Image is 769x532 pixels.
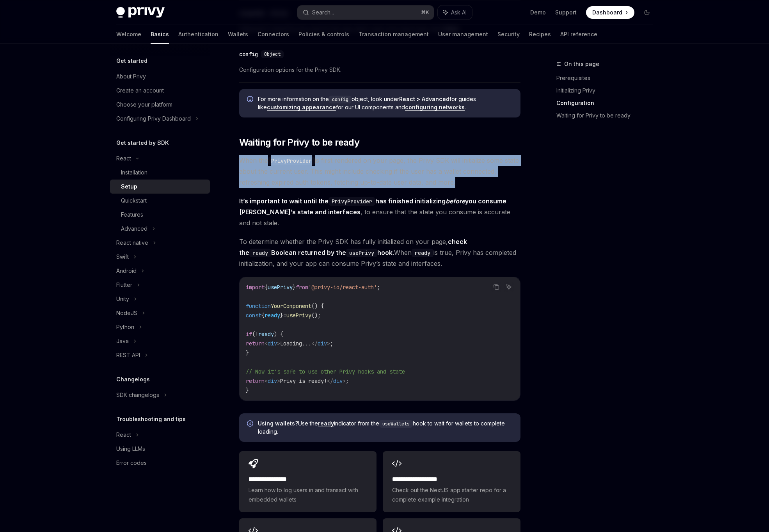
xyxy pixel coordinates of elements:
code: ready [412,249,433,257]
span: // Now it's safe to use other Privy hooks and state [246,368,405,375]
span: } [246,387,249,394]
a: Demo [530,9,546,16]
span: usePrivy [286,312,311,319]
span: '@privy-io/react-auth' [308,284,377,291]
a: Quickstart [110,194,210,208]
span: } [246,349,249,356]
code: usePrivy [346,249,377,257]
span: > [277,377,280,384]
span: Configuration options for the Privy SDK. [239,65,520,75]
div: REST API [116,351,140,360]
div: React [116,154,131,163]
span: { [261,312,265,319]
div: Flutter [116,280,132,290]
svg: Info [247,96,255,104]
span: const [246,312,261,319]
span: div [318,340,327,347]
span: } [293,284,296,291]
span: (); [311,312,321,319]
span: </ [311,340,318,347]
span: YourComponent [271,302,311,310]
span: Loading... [280,340,311,347]
span: ready [258,331,274,338]
span: ; [330,340,333,347]
div: config [239,50,258,58]
span: return [246,340,265,347]
span: () { [311,302,324,310]
a: Dashboard [586,6,634,19]
div: Configuring Privy Dashboard [116,114,191,123]
div: Android [116,266,137,276]
a: Security [497,25,520,44]
span: div [333,377,343,384]
strong: It’s important to wait until the has finished initializing you consume [PERSON_NAME]’s state and ... [239,197,506,216]
strong: check the Boolean returned by the hook. [239,238,467,256]
img: dark logo [116,7,165,18]
button: Ask AI [438,5,472,20]
span: usePrivy [268,284,293,291]
span: , to ensure that the state you consume is accurate and not stale. [239,196,520,228]
a: Welcome [116,25,141,44]
a: customizing appearance [267,104,336,111]
a: Choose your platform [110,98,210,112]
code: ready [249,249,271,257]
a: Basics [151,25,169,44]
div: Setup [121,182,137,191]
span: from [296,284,308,291]
a: configuring networks [405,104,465,111]
span: > [343,377,346,384]
code: PrivyProvider [268,157,315,165]
a: **** **** **** *Learn how to log users in and transact with embedded wallets [239,451,377,512]
a: Wallets [228,25,248,44]
span: div [268,340,277,347]
div: Search... [312,8,334,17]
span: ) { [274,331,283,338]
strong: React > Advanced [399,96,449,102]
span: div [268,377,277,384]
a: Policies & controls [298,25,349,44]
a: Installation [110,165,210,180]
span: { [265,284,268,291]
span: Dashboard [592,9,622,16]
code: config [329,96,352,103]
a: Initializing Privy [556,84,659,97]
em: before [446,197,465,205]
span: function [246,302,271,310]
span: For more information on the object, look under for guides like for our UI components and . [258,95,513,111]
a: Connectors [258,25,289,44]
a: Setup [110,180,210,194]
span: ; [346,377,349,384]
h5: Changelogs [116,375,150,384]
span: To determine whether the Privy SDK has fully initialized on your page, When is true, Privy has co... [239,236,520,269]
span: Learn how to log users in and transact with embedded wallets [249,486,367,504]
span: When the is first rendered on your page, the Privy SDK will initialize some state about the curre... [239,155,520,188]
div: Unity [116,294,129,304]
a: Error codes [110,456,210,470]
code: PrivyProvider [329,197,375,206]
div: Choose your platform [116,100,172,109]
div: Quickstart [121,196,147,205]
h5: Troubleshooting and tips [116,415,186,424]
span: > [327,340,330,347]
button: Copy the contents from the code block [491,282,501,292]
span: ready [265,312,280,319]
span: return [246,377,265,384]
div: NodeJS [116,308,137,318]
div: React [116,430,131,439]
span: } [280,312,283,319]
div: About Privy [116,72,146,81]
div: Using LLMs [116,444,145,454]
div: Features [121,210,143,219]
h5: Get started [116,56,147,66]
span: Object [264,51,281,57]
a: Transaction management [359,25,429,44]
span: = [283,312,286,319]
span: </ [327,377,333,384]
span: > [277,340,280,347]
a: Configuration [556,97,659,109]
code: useWallets [379,420,413,428]
a: API reference [560,25,597,44]
a: User management [438,25,488,44]
a: Authentication [178,25,218,44]
h5: Get started by SDK [116,138,169,148]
